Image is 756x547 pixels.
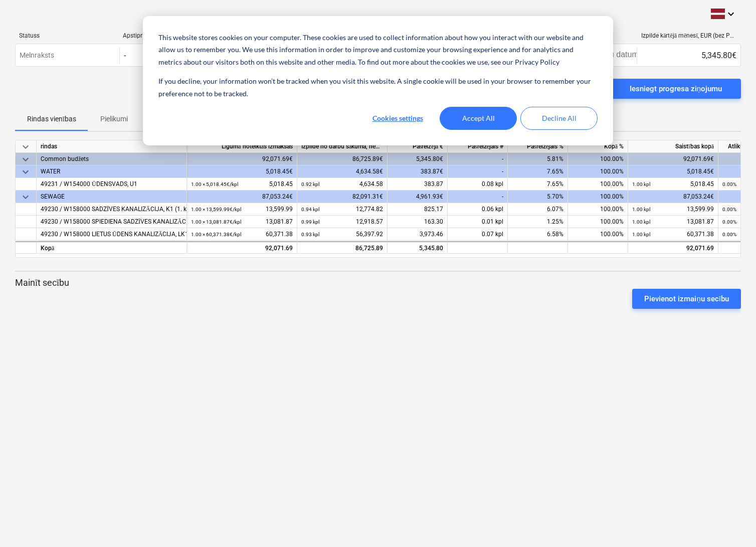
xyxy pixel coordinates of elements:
[191,181,238,187] small: 1.00 × 5,018.45€ / kpl
[388,140,448,153] div: Pašreizējā €
[508,165,568,178] div: 7.65%
[440,107,517,130] button: Accept All
[301,228,383,241] div: 56,397.92
[641,32,737,40] div: Izpilde kārtējā mēnesī, EUR (bez PVN)
[301,178,383,191] div: 4,634.58
[359,107,436,130] button: Cookies settings
[41,228,182,241] div: 49230 / W158000 LIETUS ŪDENS KANALIZĀCIJA, LK1
[301,207,319,212] small: 0.94 kpl
[301,181,319,187] small: 0.92 kpl
[568,216,628,228] div: 100.00%
[187,191,297,203] div: 87,053.24€
[388,178,448,191] div: 383.87
[301,203,383,216] div: 12,774.82
[388,241,448,254] div: 5,345.80
[508,216,568,228] div: 1.25%
[568,228,628,241] div: 100.00%
[637,47,740,63] div: 5,345.80€
[632,207,650,212] small: 1.00 kpl
[19,32,115,39] div: Statuss
[388,191,448,203] div: 4,961.93€
[568,153,628,165] div: 100.00%
[37,241,187,254] div: Kopā
[187,153,297,165] div: 92,071.69€
[628,191,718,203] div: 87,053.24€
[448,178,508,191] div: 0.08 kpl
[628,140,718,153] div: Saistības kopā
[632,219,650,225] small: 1.00 kpl
[508,191,568,203] div: 5.70%
[191,216,293,228] div: 13,081.87
[508,178,568,191] div: 7.65%
[191,219,241,225] small: 1.00 × 13,081.87€ / kpl
[124,51,126,60] div: -
[41,203,182,216] div: 49230 / W158000 SADZĪVES KANALIZĀCIJA, K1 (1. kārta)
[20,141,32,153] span: keyboard_arrow_down
[592,48,639,62] input: Beigu datums
[158,75,598,100] p: If you decline, your information won’t be tracked when you visit this website. A single cookie wi...
[191,228,293,241] div: 60,371.38
[508,228,568,241] div: 6.58%
[448,153,508,165] div: -
[297,153,388,165] div: 86,725.89€
[508,203,568,216] div: 6.07%
[143,16,613,145] div: Cookie banner
[448,216,508,228] div: 0.01 kpl
[191,232,241,237] small: 1.00 × 60,371.38€ / kpl
[301,232,319,237] small: 0.93 kpl
[725,8,737,20] i: keyboard_arrow_down
[568,140,628,153] div: Kopā %
[301,242,383,255] div: 86,725.89
[41,216,182,228] div: 49230 / W158000 SPIEDIENA SADZĪVES KANALIZĀCIJA
[611,79,741,99] button: Iesniegt progresa ziņojumu
[448,228,508,241] div: 0.07 kpl
[448,165,508,178] div: -
[722,232,736,237] small: 0.00%
[301,216,383,228] div: 12,918.57
[520,107,598,130] button: Decline All
[722,207,736,212] small: 0.00%
[632,289,741,309] button: Pievienot izmaiņu secību
[628,241,718,254] div: 92,071.69
[297,165,388,178] div: 4,634.58€
[301,219,319,225] small: 0.99 kpl
[388,153,448,165] div: 5,345.80€
[568,165,628,178] div: 100.00%
[297,140,388,153] div: Izpilde no darbu sākuma, neskaitot kārtējā mēneša izpildi
[41,178,182,191] div: 49231 / W154000 ŪDENSVADS, U1
[722,219,736,225] small: 0.00%
[644,292,729,305] div: Pievienot izmaiņu secību
[20,166,32,178] span: keyboard_arrow_down
[632,216,714,228] div: 13,081.87
[15,277,741,289] p: Mainīt secību
[187,165,297,178] div: 5,018.45€
[448,191,508,203] div: -
[388,216,448,228] div: 163.30
[41,191,182,203] div: SEWAGE
[632,228,714,241] div: 60,371.38
[568,203,628,216] div: 100.00%
[628,153,718,165] div: 92,071.69€
[632,178,714,191] div: 5,018.45
[508,153,568,165] div: 5.81%
[191,203,293,216] div: 13,599.99
[100,114,128,124] p: Pielikumi
[20,50,54,61] p: Melnraksts
[20,191,32,203] span: keyboard_arrow_down
[158,32,598,69] p: This website stores cookies on your computer. These cookies are used to collect information about...
[388,203,448,216] div: 825.17
[568,178,628,191] div: 100.00%
[632,203,714,216] div: 13,599.99
[568,191,628,203] div: 100.00%
[628,165,718,178] div: 5,018.45€
[27,114,76,124] p: Rindas vienības
[508,140,568,153] div: Pašreizējais %
[632,232,650,237] small: 1.00 kpl
[191,178,293,191] div: 5,018.45
[41,165,182,178] div: WATER
[388,228,448,241] div: 3,973.46
[191,207,241,212] small: 1.00 × 13,599.99€ / kpl
[187,140,297,153] div: Līgumā noteiktās izmaksas
[722,181,736,187] small: 0.00%
[37,140,187,153] div: rindas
